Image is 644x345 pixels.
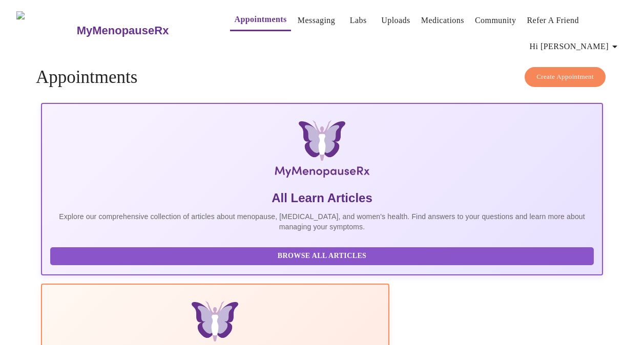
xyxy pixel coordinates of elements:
a: Appointments [234,12,286,27]
button: Appointments [230,9,290,31]
h5: All Learn Articles [50,190,594,206]
span: Browse All Articles [60,250,584,263]
button: Refer a Friend [523,10,583,31]
button: Community [471,10,521,31]
a: Community [475,13,516,28]
h4: Appointments [36,67,608,88]
a: Messaging [298,13,335,28]
button: Messaging [294,10,339,31]
button: Hi [PERSON_NAME] [526,36,625,57]
a: Browse All Articles [50,251,596,260]
a: Uploads [381,13,410,28]
p: Explore our comprehensive collection of articles about menopause, [MEDICAL_DATA], and women's hea... [50,211,594,232]
button: Create Appointment [525,67,606,87]
img: MyMenopauseRx Logo [16,11,75,50]
a: Refer a Friend [527,13,579,28]
a: MyMenopauseRx [75,13,210,49]
a: Labs [350,13,367,28]
button: Labs [342,10,375,31]
button: Browse All Articles [50,247,594,265]
a: Medications [421,13,464,28]
h3: MyMenopauseRx [77,24,169,37]
span: Hi [PERSON_NAME] [530,39,621,54]
img: MyMenopauseRx Logo [135,120,509,182]
button: Uploads [377,10,414,31]
button: Medications [417,10,468,31]
span: Create Appointment [536,71,594,83]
